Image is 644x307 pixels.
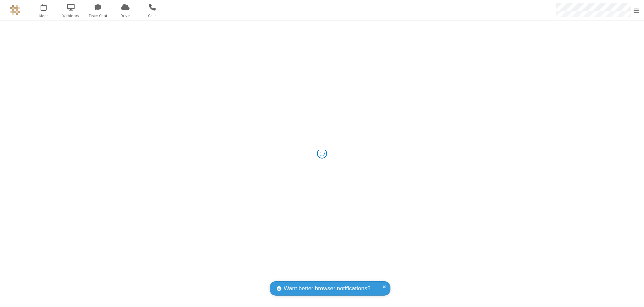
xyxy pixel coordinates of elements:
[284,284,370,293] span: Want better browser notifications?
[140,13,165,19] span: Calls
[86,13,111,19] span: Team Chat
[10,5,20,15] img: QA Selenium DO NOT DELETE OR CHANGE
[58,13,84,19] span: Webinars
[31,13,56,19] span: Meet
[113,13,138,19] span: Drive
